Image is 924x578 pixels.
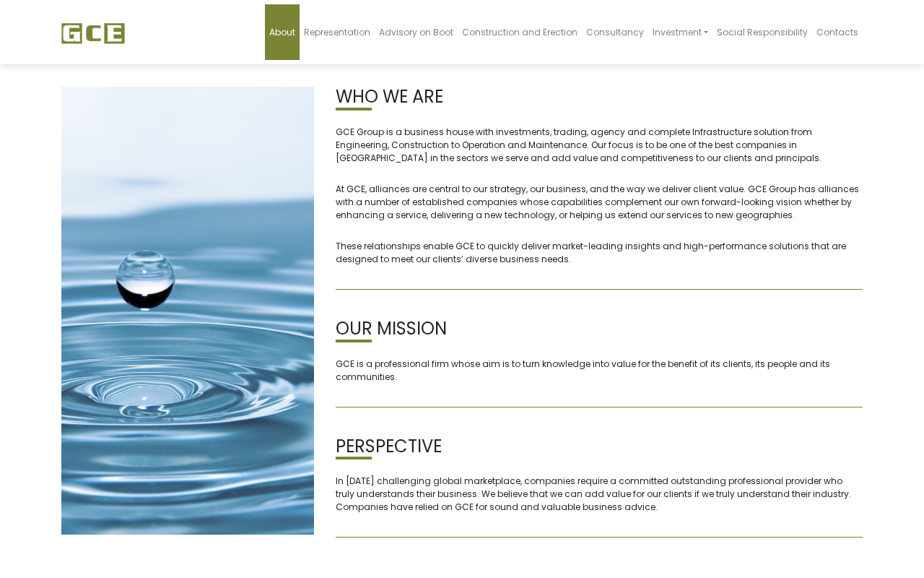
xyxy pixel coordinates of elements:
[336,87,863,108] h2: WHO WE ARE
[336,183,863,222] p: At GCE, alliances are central to our strategy, our business, and the way we deliver client value....
[812,4,863,60] a: Contacts
[458,4,582,60] a: Construction and Erection
[816,26,858,38] span: Contacts
[265,4,300,60] a: About
[462,26,577,38] span: Construction and Erection
[712,4,812,60] a: Social Responsibility
[61,87,314,535] img: clean-drop-of-water-liquid-40784.jpg
[269,26,295,38] span: About
[717,26,808,38] span: Social Responsibility
[653,26,702,38] span: Investment
[336,358,863,384] p: GCE is a professional firm whose aim is to turn knowledge into value for the benefit of its clien...
[375,4,458,60] a: Advisory on Boot
[336,475,863,514] p: In [DATE] challenging global marketplace, companies require a committed outstanding professional ...
[582,4,648,60] a: Consultancy
[648,4,712,60] a: Investment
[61,22,125,44] img: GCE Group
[336,319,863,340] h2: OUR MISSION
[300,4,375,60] a: Representation
[304,26,370,38] span: Representation
[379,26,453,38] span: Advisory on Boot
[336,126,863,165] p: GCE Group is a business house with investments, trading, agency and complete Infrastructure solut...
[336,240,863,266] p: These relationships enable GCE to quickly deliver market-leading insights and high-performance so...
[336,436,863,457] h2: PERSPECTIVE
[586,26,644,38] span: Consultancy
